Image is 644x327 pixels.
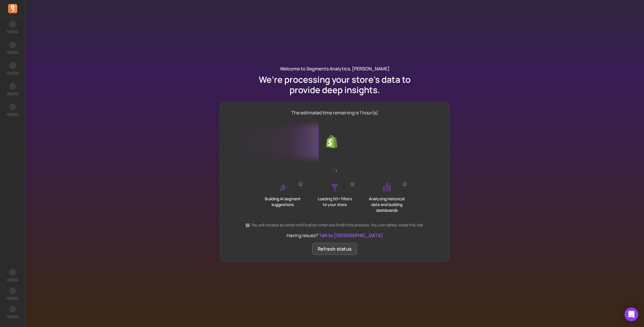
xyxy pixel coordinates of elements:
[7,315,19,318] span: ‌
[7,51,19,54] span: ‌
[312,243,357,255] button: Refresh status
[220,120,450,164] img: Data loading
[9,41,16,48] span: ‌
[9,287,16,294] span: ‌
[7,92,19,95] span: ‌
[9,21,16,28] span: ‌
[9,103,16,110] span: ‌
[319,232,383,239] button: Talk to [GEOGRAPHIC_DATA]
[368,196,406,213] p: Analyzing historical data and building dashboards
[9,62,16,69] span: ‌
[7,113,19,116] span: ‌
[7,278,19,282] span: ‌
[264,196,302,207] p: Building AI segment suggestions
[280,65,390,72] p: Welcome to Segments Analytics, [PERSON_NAME]
[291,109,378,116] p: The estimated time remaining is 1 hour(s)
[245,222,424,228] p: You will receive an email notification when we finish this process. You can safely close this tab.
[7,72,19,75] span: ‌
[257,74,412,95] p: We’re processing your store’s data to provide deep insights.
[9,83,16,90] span: ‌
[316,196,354,207] p: Loading 50+ filters to your store
[287,232,383,239] p: Having issues?
[9,306,16,313] span: ‌
[9,269,16,276] span: ‌
[7,297,19,300] span: ‌
[624,307,638,321] div: Open Intercom Messenger
[7,30,19,33] span: ‌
